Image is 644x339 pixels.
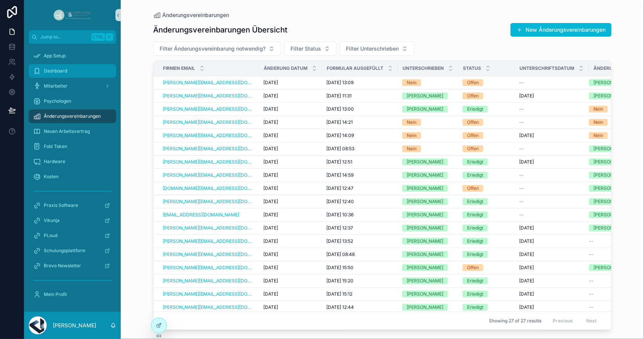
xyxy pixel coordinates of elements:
button: Select Button [340,42,414,56]
span: -- [519,212,524,218]
div: [PERSON_NAME] [593,185,630,192]
div: Nein [593,132,603,139]
span: -- [589,278,593,284]
a: Erledigt [463,277,510,284]
a: [PERSON_NAME][EMAIL_ADDRESS][DOMAIN_NAME] [163,251,254,257]
span: Änderungsvereinbarungen [162,11,229,19]
a: [PERSON_NAME][EMAIL_ADDRESS][DOMAIN_NAME] [163,291,254,297]
div: Offen [467,119,479,126]
span: [DATE] [263,80,278,86]
a: Hardware [29,155,116,168]
a: [PERSON_NAME][EMAIL_ADDRESS][DOMAIN_NAME] [163,238,254,244]
a: [PERSON_NAME] [402,198,453,205]
a: [PERSON_NAME][EMAIL_ADDRESS][DOMAIN_NAME] [163,146,254,152]
a: [DATE] 13:00 [326,106,393,112]
span: [DATE] 14:59 [326,172,354,178]
a: [PERSON_NAME] [589,264,636,271]
a: [DATE] 12:37 [326,225,393,231]
a: [PERSON_NAME][EMAIL_ADDRESS][DOMAIN_NAME] [163,265,254,271]
span: Filter Änderungsvereinbarung notwendig? [160,45,266,52]
span: [DATE] 15:12 [326,291,352,297]
a: [DATE] 15:12 [326,291,393,297]
div: Erledigt [467,238,483,245]
span: Fobi Token [44,143,67,149]
a: Psychologen [29,94,116,108]
span: [DATE] [263,251,278,257]
a: Offen [463,119,510,126]
a: [DATE] 10:36 [326,212,393,218]
span: -- [589,251,593,257]
span: [DATE] [519,93,534,99]
div: Offen [467,92,479,99]
div: Erledigt [467,172,483,179]
a: Offen [463,132,510,139]
a: [DATE] [263,225,317,231]
a: [DATE] 12:40 [326,199,393,205]
a: [DATE] [263,238,317,244]
a: [DATE] 13:52 [326,238,393,244]
a: [PERSON_NAME][EMAIL_ADDRESS][DOMAIN_NAME] [163,278,254,284]
a: [DATE] 12:47 [326,185,393,191]
a: Erledigt [463,198,510,205]
span: PLoud [44,233,57,239]
span: [DATE] [519,278,534,284]
div: [PERSON_NAME] [407,238,443,245]
a: [EMAIL_ADDRESS][DOMAIN_NAME] [163,212,254,218]
a: Fobi Token [29,140,116,153]
span: Hardware [44,159,65,165]
a: -- [589,238,636,244]
a: Änderungsvereinbarungen [29,109,116,123]
span: [DATE] [263,278,278,284]
div: [PERSON_NAME] [407,185,443,192]
a: Vikunja [29,214,116,227]
div: Offen [467,264,479,271]
div: Erledigt [467,106,483,112]
div: Erledigt [467,225,483,231]
span: [DATE] [519,291,534,297]
a: [PERSON_NAME][EMAIL_ADDRESS][DOMAIN_NAME] [163,172,254,178]
span: -- [519,146,524,152]
div: Offen [467,145,479,152]
span: [DATE] [519,133,534,139]
span: [DATE] 11:31 [326,93,352,99]
a: [PERSON_NAME] [589,198,636,205]
a: [DATE] [263,172,317,178]
a: -- [519,212,584,218]
a: [PERSON_NAME] [402,172,453,179]
a: -- [589,291,636,297]
button: Jump to...CtrlK [29,30,116,44]
a: [DATE] [519,238,584,244]
div: [PERSON_NAME] [593,211,630,218]
a: [DATE] [263,265,317,271]
a: -- [519,185,584,191]
a: [DATE] 08:53 [326,146,393,152]
a: [DATE] [263,291,317,297]
span: [DATE] [263,146,278,152]
span: [DATE] 12:44 [326,304,354,310]
a: Erledigt [463,106,510,112]
a: [DATE] [263,80,317,86]
a: Praxis Software [29,199,116,212]
a: [DATE] 11:31 [326,93,393,99]
span: -- [519,172,524,178]
span: Mitarbeiter [44,83,68,89]
a: -- [519,106,584,112]
a: [DATE] [263,106,317,112]
a: [DOMAIN_NAME][EMAIL_ADDRESS][DOMAIN_NAME] [163,185,254,191]
span: -- [519,199,524,205]
a: Mitarbeiter [29,79,116,93]
span: [DATE] [263,291,278,297]
span: [DATE] [263,212,278,218]
a: [DATE] [519,278,584,284]
span: App Setup [44,53,66,59]
a: [PERSON_NAME] [402,159,453,165]
a: [PERSON_NAME] [402,106,453,112]
div: [PERSON_NAME] [593,225,630,231]
div: [PERSON_NAME] [407,225,443,231]
div: [PERSON_NAME] [407,277,443,284]
a: [DATE] 13:09 [326,80,393,86]
div: Erledigt [467,251,483,258]
span: -- [589,304,593,310]
a: [PERSON_NAME] [402,264,453,271]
